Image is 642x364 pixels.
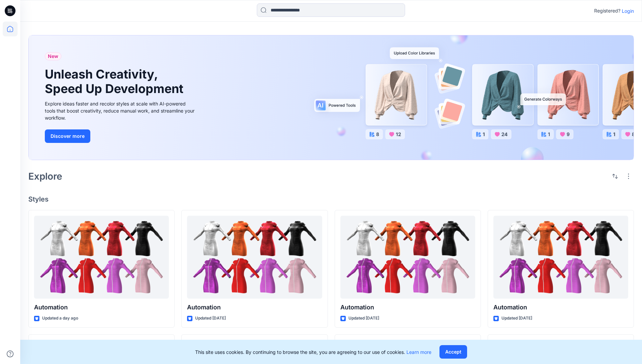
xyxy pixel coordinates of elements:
[340,303,475,312] p: Automation
[34,303,169,312] p: Automation
[45,67,186,96] h1: Unleash Creativity, Speed Up Development
[45,100,196,121] div: Explore ideas faster and recolor styles at scale with AI-powered tools that boost creativity, red...
[493,303,628,312] p: Automation
[48,52,58,60] span: New
[42,315,78,322] p: Updated a day ago
[439,345,467,359] button: Accept
[406,349,431,355] a: Learn more
[340,216,475,299] a: Automation
[45,129,90,143] button: Discover more
[187,303,322,312] p: Automation
[28,171,62,182] h2: Explore
[622,7,634,14] p: Login
[348,315,379,322] p: Updated [DATE]
[195,348,431,356] p: This site uses cookies. By continuing to browse the site, you are agreeing to our use of cookies.
[187,216,322,299] a: Automation
[45,129,196,143] a: Discover more
[28,195,634,203] h4: Styles
[493,216,628,299] a: Automation
[34,216,169,299] a: Automation
[195,315,226,322] p: Updated [DATE]
[594,7,620,15] p: Registered?
[501,315,532,322] p: Updated [DATE]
